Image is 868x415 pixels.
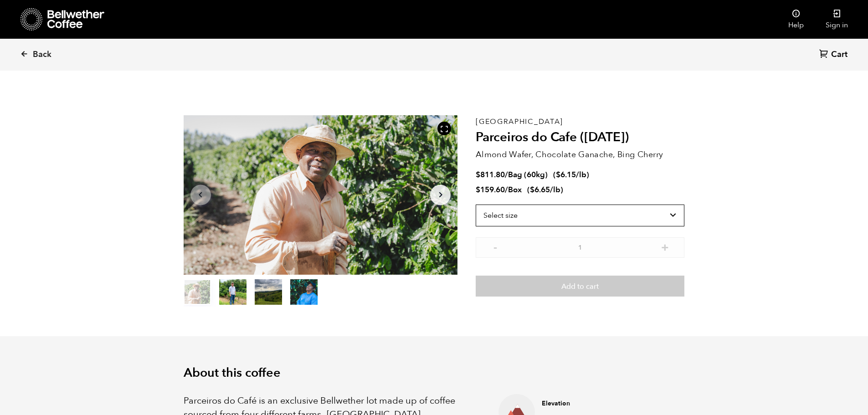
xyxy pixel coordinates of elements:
span: ( ) [527,184,563,195]
a: Cart [819,49,850,61]
bdi: 6.65 [530,184,550,195]
h4: Elevation [542,399,670,408]
span: $ [476,169,480,180]
span: Cart [831,49,847,60]
span: $ [556,169,560,180]
span: $ [476,184,480,195]
span: $ [530,184,534,195]
span: ( ) [553,169,589,180]
span: Bag (60kg) [508,169,548,180]
p: Almond Wafer, Chocolate Ganache, Bing Cherry [476,149,684,161]
h2: About this coffee [184,366,685,380]
span: /lb [550,184,560,195]
button: Add to cart [476,276,684,297]
span: Box [508,184,522,195]
bdi: 159.60 [476,184,505,195]
h2: Parceiros do Cafe ([DATE]) [476,130,684,145]
bdi: 6.15 [556,169,576,180]
span: / [505,184,508,195]
button: - [489,242,501,251]
bdi: 811.80 [476,169,505,180]
span: /lb [576,169,586,180]
button: + [659,242,671,251]
span: Back [33,49,51,60]
span: / [505,169,508,180]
